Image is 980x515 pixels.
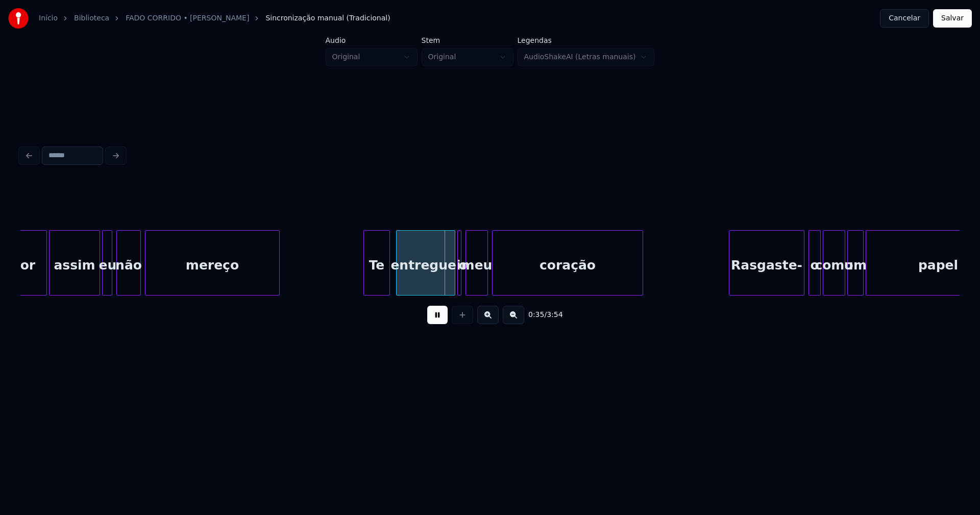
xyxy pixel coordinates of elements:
button: Salvar [933,9,972,28]
button: Cancelar [880,9,929,28]
img: youka [8,8,29,29]
span: 0:35 [528,310,544,320]
label: Áudio [326,37,418,44]
a: Início [39,13,58,23]
label: Stem [422,37,513,44]
label: Legendas [518,37,655,44]
a: FADO CORRIDO • [PERSON_NAME] [126,13,249,23]
a: Biblioteca [74,13,109,23]
nav: breadcrumb [39,13,390,23]
div: / [528,310,553,320]
span: Sincronização manual (Tradicional) [265,13,390,23]
span: 3:54 [547,310,562,320]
